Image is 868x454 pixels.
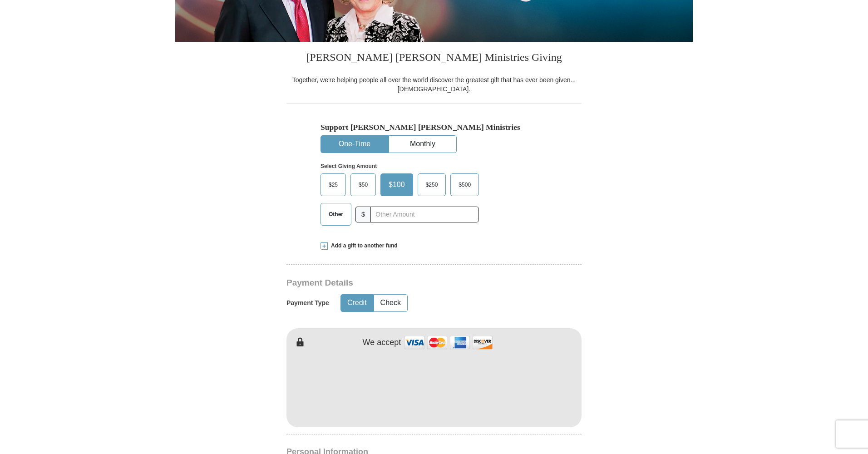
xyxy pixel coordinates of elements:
[321,123,547,132] h5: Support [PERSON_NAME] [PERSON_NAME] Ministries
[341,295,373,311] button: Credit
[363,338,401,348] h4: We accept
[324,178,342,192] span: $25
[286,278,518,288] h3: Payment Details
[421,178,443,192] span: $250
[328,242,398,250] span: Add a gift to another fund
[403,333,494,352] img: credit cards accepted
[354,178,372,192] span: $50
[321,163,377,169] strong: Select Giving Amount
[324,207,348,221] span: Other
[454,178,475,192] span: $500
[286,42,582,75] h3: [PERSON_NAME] [PERSON_NAME] Ministries Giving
[384,178,409,192] span: $100
[355,207,371,222] span: $
[389,136,456,153] button: Monthly
[370,207,479,222] input: Other Amount
[374,295,407,311] button: Check
[286,75,582,94] div: Together, we're helping people all over the world discover the greatest gift that has ever been g...
[286,299,329,307] h5: Payment Type
[321,136,388,153] button: One-Time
